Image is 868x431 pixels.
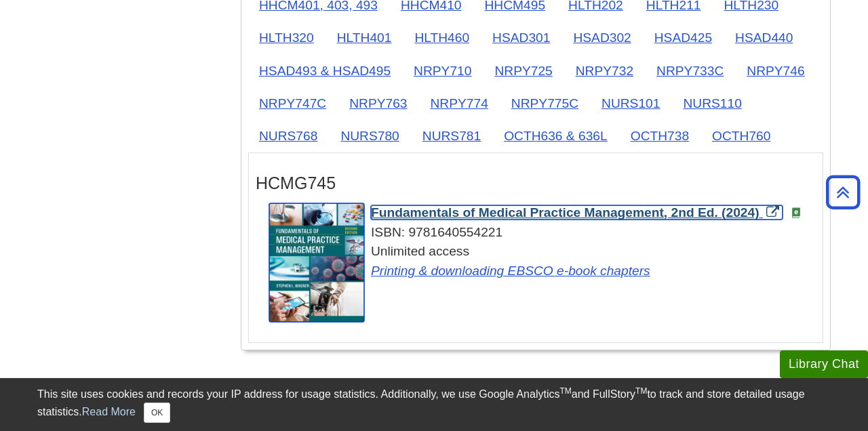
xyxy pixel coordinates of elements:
sup: TM [635,386,647,396]
a: OCTH636 & 636L [493,119,618,152]
div: Unlimited access [269,242,816,281]
a: NRPY732 [565,54,644,87]
a: Link opens in new window [371,205,783,220]
a: NRPY725 [484,54,563,87]
button: Library Chat [780,350,868,378]
img: Cover Art [269,203,364,322]
h3: HCMG745 [256,173,816,193]
a: NRPY774 [420,87,499,120]
a: NURS101 [591,87,671,120]
a: Back to Top [821,183,865,201]
a: NURS110 [672,87,752,120]
a: HLTH460 [403,21,480,54]
a: HSAD302 [562,21,642,54]
a: Read More [82,406,136,417]
a: NRPY775C [500,87,589,120]
a: NRPY733C [646,54,734,87]
a: OCTH760 [701,119,781,152]
a: NRPY763 [338,87,418,120]
a: NURS780 [330,119,410,152]
a: HSAD425 [644,21,723,54]
a: HLTH401 [326,21,403,54]
img: e-Book [791,207,802,218]
div: This site uses cookies and records your IP address for usage statistics. Additionally, we use Goo... [37,386,831,423]
a: HSAD440 [724,21,804,54]
sup: TM [559,386,571,396]
a: NURS768 [248,119,328,152]
a: HLTH320 [248,21,325,54]
div: ISBN: 9781640554221 [269,223,816,243]
a: NRPY746 [736,54,815,87]
a: NRPY710 [403,54,482,87]
a: HSAD493 & HSAD495 [248,54,401,87]
a: Link opens in new window [371,264,650,278]
a: OCTH738 [620,119,700,152]
a: NURS781 [412,119,492,152]
a: NRPY747C [248,87,337,120]
a: HSAD301 [481,21,561,54]
span: Fundamentals of Medical Practice Management, 2nd Ed. (2024) [371,205,759,220]
button: Close [144,403,170,423]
